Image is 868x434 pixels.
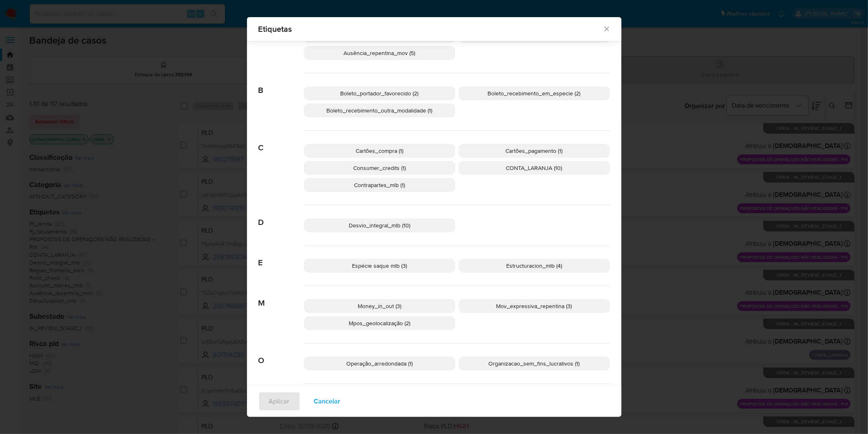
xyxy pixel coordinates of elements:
span: Organizacao_sem_fins_lucrativos (1) [489,359,580,368]
span: Espécie saque mlb (3) [352,262,407,270]
div: Contrapartes_mlb (1) [304,178,455,192]
span: Ausência_repentina_mov (5) [344,49,415,57]
span: Boleto_recebimento_em_especie (2) [488,89,581,97]
span: P [258,384,304,406]
span: Estructuracion_mlb (4) [506,262,562,270]
div: CONTA_LARANJA (10) [459,161,610,175]
span: E [258,246,304,268]
div: Money_in_out (3) [304,299,455,313]
div: Desvio_integral_mlb (10) [304,218,455,232]
span: M [258,286,304,308]
div: Mpos_geolocalização (2) [304,316,455,330]
div: Boleto_recebimento_em_especie (2) [459,86,610,100]
span: CONTA_LARANJA (10) [506,164,562,172]
div: Consumer_credits (1) [304,161,455,175]
span: Mov_expressiva_repentina (3) [496,302,572,310]
div: Ausência_repentina_mov (5) [304,46,455,60]
div: Operação_arredondada (1) [304,357,455,370]
div: Espécie saque mlb (3) [304,259,455,273]
button: Fechar [603,25,610,32]
div: Boleto_recebimento_outra_modalidade (1) [304,104,455,117]
span: B [258,73,304,95]
span: Cartões_pagamento (1) [506,147,563,155]
span: Cancelar [314,392,341,410]
span: Money_in_out (3) [358,302,401,310]
span: Boleto_recebimento_outra_modalidade (1) [327,106,433,115]
span: O [258,344,304,366]
div: Mov_expressiva_repentina (3) [459,299,610,313]
span: Operação_arredondada (1) [346,359,413,368]
span: C [258,131,304,153]
span: Consumer_credits (1) [353,164,406,172]
span: Etiquetas [258,25,603,33]
div: Cartões_pagamento (1) [459,144,610,158]
span: Mpos_geolocalização (2) [349,319,410,327]
div: Boleto_portador_favorecido (2) [304,86,455,100]
span: Boleto_portador_favorecido (2) [341,89,419,97]
button: Cancelar [304,392,351,411]
span: D [258,205,304,227]
span: Desvio_integral_mlb (10) [349,221,410,229]
div: Estructuracion_mlb (4) [459,259,610,273]
div: Cartões_compra (1) [304,144,455,158]
span: Cartões_compra (1) [356,147,403,155]
div: Organizacao_sem_fins_lucrativos (1) [459,357,610,370]
span: Contrapartes_mlb (1) [354,181,405,189]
